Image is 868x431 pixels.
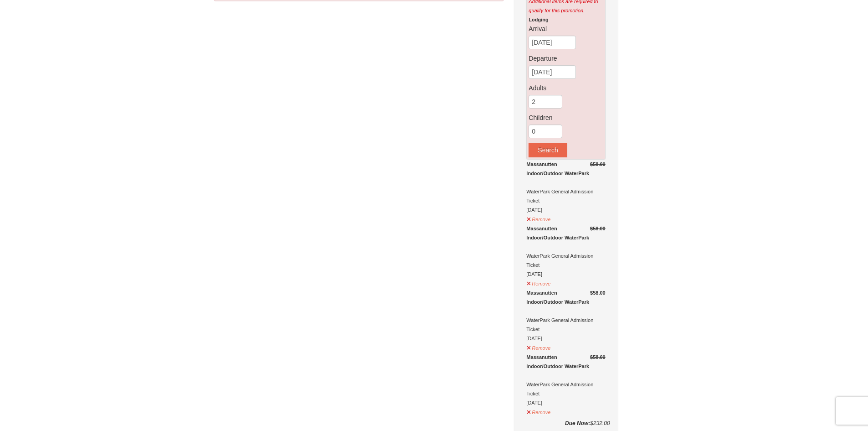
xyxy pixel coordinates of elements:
[526,288,605,306] div: Massanutten Indoor/Outdoor WaterPark
[590,161,606,167] del: $58.00
[526,213,551,224] button: Remove
[565,420,590,426] strong: Due Now:
[526,405,551,417] button: Remove
[590,226,606,231] del: $58.00
[526,160,605,178] div: Massanutten Indoor/Outdoor WaterPark
[590,354,606,360] del: $58.00
[526,160,605,214] div: WaterPark General Admission Ticket [DATE]
[529,143,567,157] button: Search
[526,341,551,353] button: Remove
[526,224,605,279] div: WaterPark General Admission Ticket [DATE]
[526,353,605,407] div: WaterPark General Admission Ticket [DATE]
[529,17,548,22] strong: Lodging
[529,54,603,63] label: Departure
[526,353,605,371] div: Massanutten Indoor/Outdoor WaterPark
[526,224,605,242] div: Massanutten Indoor/Outdoor WaterPark
[526,288,605,343] div: WaterPark General Admission Ticket [DATE]
[529,24,603,33] label: Arrival
[526,277,551,288] button: Remove
[529,83,603,93] label: Adults
[529,113,603,122] label: Children
[590,290,606,296] del: $58.00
